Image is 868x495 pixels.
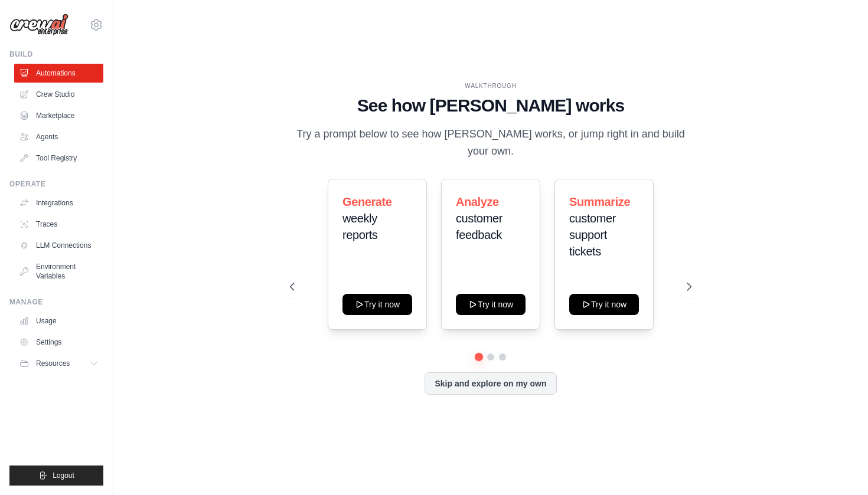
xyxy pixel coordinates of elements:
p: Try a prompt below to see how [PERSON_NAME] works, or jump right in and build your own. [292,126,689,160]
a: Usage [14,312,103,330]
span: Summarize [569,195,630,208]
span: weekly reports [342,212,377,241]
img: Logo [9,14,68,36]
a: Automations [14,64,103,83]
span: Generate [342,195,392,208]
button: Logout [9,466,103,486]
div: WALKTHROUGH [290,81,691,90]
h1: See how [PERSON_NAME] works [290,95,691,116]
a: Agents [14,127,103,146]
button: Try it now [342,294,412,315]
button: Resources [14,354,103,373]
button: Try it now [456,294,526,315]
a: Environment Variables [14,257,103,286]
a: Integrations [14,194,103,212]
span: Logout [53,471,74,480]
a: Settings [14,333,103,352]
div: Operate [9,179,103,189]
button: Try it now [569,294,639,315]
a: Crew Studio [14,85,103,104]
a: Marketplace [14,106,103,125]
button: Skip and explore on my own [425,372,556,395]
a: Tool Registry [14,149,103,168]
a: LLM Connections [14,236,103,255]
span: customer feedback [456,212,502,241]
div: Build [9,50,103,59]
div: Manage [9,297,103,307]
span: Analyze [456,195,499,208]
span: customer support tickets [569,212,616,258]
a: Traces [14,215,103,234]
span: Resources [36,359,70,368]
